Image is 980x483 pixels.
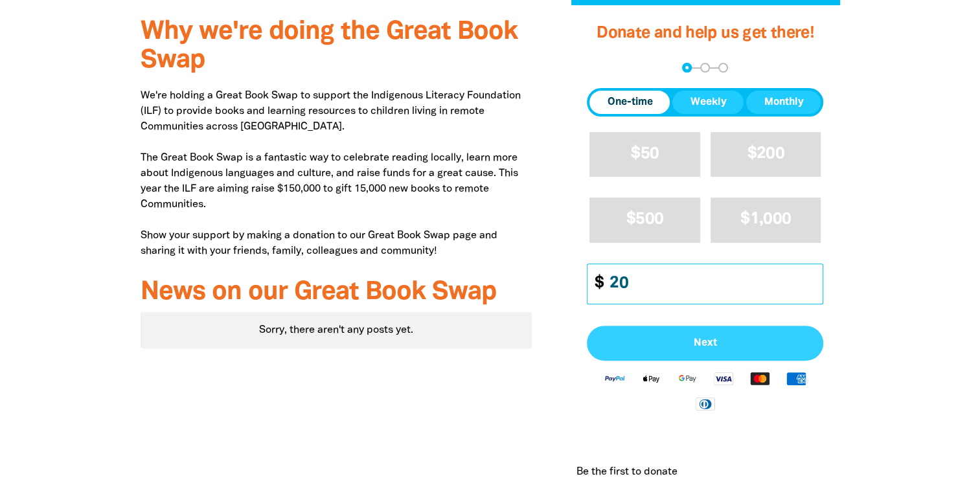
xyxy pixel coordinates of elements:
[746,91,821,114] button: Monthly
[600,264,823,304] input: Enter custom amount
[589,197,700,242] button: $500
[705,371,742,386] img: Visa logo
[690,95,726,110] span: Weekly
[669,371,705,386] img: Google Pay logo
[587,361,823,421] div: Available payment methods
[742,371,778,386] img: Mastercard logo
[597,371,633,386] img: Paypal logo
[141,312,532,348] div: Paginated content
[607,95,652,110] span: One-time
[587,88,823,117] div: Donation frequency
[141,20,518,73] span: Why we're doing the Great Book Swap
[576,464,677,480] p: Be the first to donate
[589,91,670,114] button: One-time
[711,197,821,242] button: $1,000
[631,146,659,161] span: $50
[597,26,814,41] span: Donate and help us get there!
[711,132,821,177] button: $200
[764,95,803,110] span: Monthly
[601,338,809,348] span: Next
[587,264,603,304] span: $
[626,212,663,227] span: $500
[672,91,744,114] button: Weekly
[700,63,710,73] button: Navigate to step 2 of 3 to enter your details
[682,63,692,73] button: Navigate to step 1 of 3 to enter your donation amount
[747,146,784,161] span: $200
[718,63,728,73] button: Navigate to step 3 of 3 to enter your payment details
[141,312,532,348] div: Sorry, there aren't any posts yet.
[778,371,814,386] img: American Express logo
[587,326,823,361] button: Pay with Credit Card
[141,88,532,259] p: We're holding a Great Book Swap to support the Indigenous Literacy Foundation (ILF) to provide bo...
[687,396,724,411] img: Diners Club logo
[740,212,791,227] span: $1,000
[141,278,532,307] h3: News on our Great Book Swap
[589,132,700,177] button: $50
[633,371,669,386] img: Apple Pay logo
